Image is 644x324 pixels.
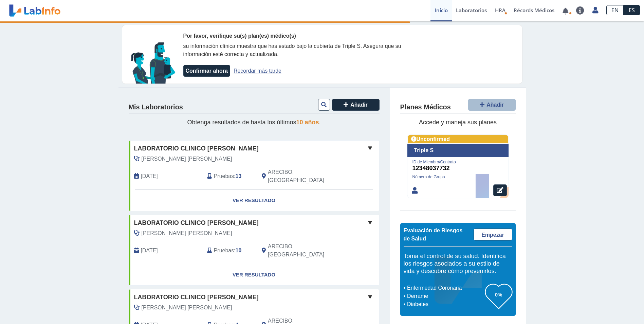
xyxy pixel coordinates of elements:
[584,298,637,317] iframe: Help widget launcher
[183,32,424,40] div: Por favor, verifique su(s) plan(es) médico(s)
[486,102,504,108] span: Añadir
[405,284,485,292] li: Enfermedad Coronaria
[141,172,158,180] span: 2024-09-24
[400,103,451,111] h4: Planes Médicos
[332,99,380,111] button: Añadir
[214,172,234,180] span: Pruebas
[495,7,505,14] span: HRA
[183,65,230,77] button: Confirmar ahora
[296,119,319,126] span: 10 años
[236,248,242,253] b: 10
[419,119,497,126] span: Accede y maneja sus planes
[134,218,259,228] span: Laboratorio Clinico [PERSON_NAME]
[481,232,504,238] span: Empezar
[624,5,640,15] a: ES
[404,228,463,241] span: Evaluación de Riesgos de Salud
[405,300,485,308] li: Diabetes
[129,103,183,111] h4: Mis Laboratorios
[606,5,624,15] a: EN
[485,290,512,299] h3: 0%
[141,247,158,255] span: 2024-06-21
[129,190,379,211] a: Ver Resultado
[142,155,232,163] span: Rivera Riestra, Victor
[202,168,257,184] div: :
[183,43,401,57] span: su información clínica muestra que has estado bajo la cubierta de Triple S. Asegura que su inform...
[268,168,343,184] span: ARECIBO, PR
[234,68,281,74] a: Recordar más tarde
[474,229,512,240] a: Empezar
[268,242,343,259] span: ARECIBO, PR
[134,293,259,302] span: Laboratorio Clinico [PERSON_NAME]
[202,242,257,259] div: :
[468,99,516,111] button: Añadir
[405,292,485,300] li: Derrame
[187,119,320,126] span: Obtenga resultados de hasta los últimos .
[142,304,232,312] span: Bustillo Cancio, Jorge
[142,229,232,237] span: Seijo Delgado, Alejandro
[236,173,242,179] b: 13
[129,264,379,286] a: Ver Resultado
[350,102,368,108] span: Añadir
[404,253,512,275] h5: Toma el control de su salud. Identifica los riesgos asociados a su estilo de vida y descubre cómo...
[214,247,234,255] span: Pruebas
[134,144,259,153] span: Laboratorio Clinico [PERSON_NAME]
